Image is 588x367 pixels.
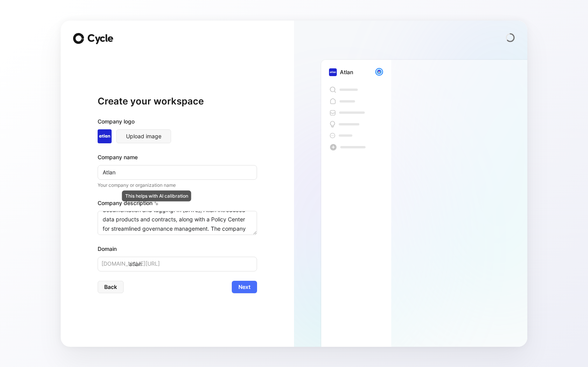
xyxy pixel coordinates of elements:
[98,281,124,293] button: Back
[104,282,117,292] span: Back
[98,129,112,143] img: atlan.com
[340,68,353,77] div: Atlan
[329,68,337,76] img: atlan.com
[98,198,257,211] div: Company description
[98,181,257,189] p: Your company or organization name
[98,153,257,162] div: Company name
[98,244,257,254] div: Domain
[126,132,161,141] span: Upload image
[376,69,382,75] img: avatar
[101,259,160,268] span: [DOMAIN_NAME][URL]
[238,282,250,292] span: Next
[116,129,171,143] button: Upload image
[98,117,257,129] div: Company logo
[98,165,257,180] input: Example
[98,95,257,108] h1: Create your workspace
[232,281,257,293] button: Next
